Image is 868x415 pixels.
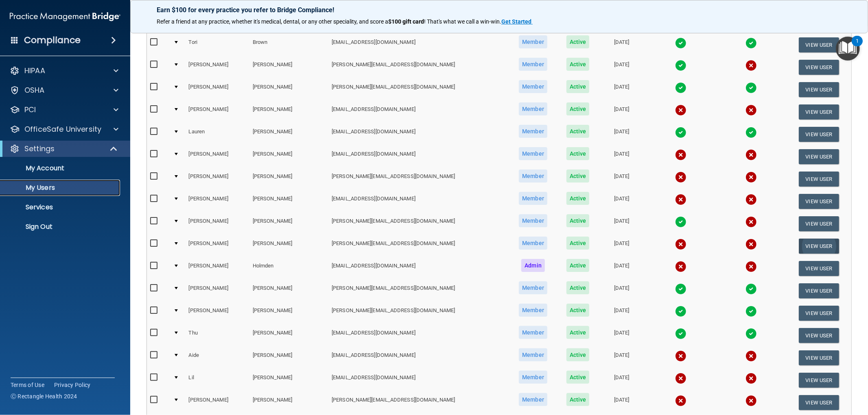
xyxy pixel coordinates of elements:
td: [PERSON_NAME] [249,213,328,235]
p: Sign Out [5,223,116,231]
td: [EMAIL_ADDRESS][DOMAIN_NAME] [328,123,509,146]
button: View User [799,373,839,388]
td: [PERSON_NAME][EMAIL_ADDRESS][DOMAIN_NAME] [328,213,509,235]
td: [EMAIL_ADDRESS][DOMAIN_NAME] [328,190,509,213]
img: tick.e7d51cea.svg [675,60,687,71]
p: Settings [24,144,55,154]
span: Active [566,304,590,317]
td: Brown [249,34,328,56]
a: Get Started [501,18,533,25]
span: Active [566,237,590,250]
span: Active [566,58,590,71]
button: View User [799,395,839,410]
td: [DATE] [599,123,645,146]
td: [PERSON_NAME] [249,168,328,190]
span: Ⓒ Rectangle Health 2024 [11,392,77,400]
img: cross.ca9f0e7f.svg [675,395,687,406]
button: View User [799,306,839,321]
img: cross.ca9f0e7f.svg [675,172,687,183]
p: Earn $100 for every practice you refer to Bridge Compliance! [157,6,842,14]
span: Member [519,192,547,205]
button: View User [799,82,839,97]
img: cross.ca9f0e7f.svg [675,104,687,116]
td: [PERSON_NAME] [249,347,328,369]
button: View User [799,283,839,298]
span: Active [566,259,590,272]
img: tick.e7d51cea.svg [746,328,757,339]
td: [DATE] [599,302,645,324]
button: View User [799,127,839,142]
img: cross.ca9f0e7f.svg [746,172,757,183]
span: Member [519,393,547,406]
td: [DATE] [599,146,645,168]
button: View User [799,60,839,75]
strong: $100 gift card [388,18,424,25]
img: cross.ca9f0e7f.svg [746,194,757,205]
img: cross.ca9f0e7f.svg [746,104,757,116]
td: [PERSON_NAME][EMAIL_ADDRESS][DOMAIN_NAME] [328,78,509,101]
td: [PERSON_NAME][EMAIL_ADDRESS][DOMAIN_NAME] [328,280,509,302]
img: tick.e7d51cea.svg [746,127,757,138]
span: Member [519,169,547,183]
td: [PERSON_NAME] [249,369,328,391]
span: Member [519,147,547,160]
td: [PERSON_NAME] [249,391,328,414]
td: [PERSON_NAME] [186,78,249,101]
span: Active [566,147,590,160]
span: Active [566,35,590,48]
span: Member [519,371,547,384]
span: Member [519,214,547,227]
img: tick.e7d51cea.svg [675,82,687,93]
td: [EMAIL_ADDRESS][DOMAIN_NAME] [328,369,509,391]
img: tick.e7d51cea.svg [675,216,687,228]
td: [PERSON_NAME] [186,213,249,235]
a: Terms of Use [11,381,44,389]
p: Services [5,203,116,211]
a: Privacy Policy [54,381,91,389]
p: HIPAA [24,66,45,76]
td: [DATE] [599,34,645,56]
td: [EMAIL_ADDRESS][DOMAIN_NAME] [328,257,509,280]
button: View User [799,172,839,187]
span: Member [519,281,547,294]
td: Holmden [249,257,328,280]
span: Active [566,348,590,361]
img: cross.ca9f0e7f.svg [675,194,687,205]
td: [PERSON_NAME] [249,235,328,257]
td: Thu [186,324,249,347]
span: Active [566,102,590,115]
img: cross.ca9f0e7f.svg [746,239,757,250]
img: tick.e7d51cea.svg [675,37,687,49]
strong: Get Started [501,18,531,25]
span: Member [519,304,547,317]
span: Active [566,326,590,339]
img: cross.ca9f0e7f.svg [675,350,687,362]
td: [PERSON_NAME] [249,78,328,101]
td: [PERSON_NAME] [249,123,328,146]
img: tick.e7d51cea.svg [675,283,687,295]
button: View User [799,194,839,209]
img: cross.ca9f0e7f.svg [746,261,757,272]
td: [PERSON_NAME] [249,101,328,123]
td: [PERSON_NAME][EMAIL_ADDRESS][DOMAIN_NAME] [328,302,509,324]
p: My Account [5,164,116,172]
td: Lauren [186,123,249,146]
td: [EMAIL_ADDRESS][DOMAIN_NAME] [328,324,509,347]
span: Active [566,192,590,205]
img: PMB logo [10,9,120,25]
td: [PERSON_NAME] [186,146,249,168]
img: tick.e7d51cea.svg [746,37,757,49]
span: Member [519,125,547,138]
img: tick.e7d51cea.svg [675,127,687,138]
button: View User [799,216,839,231]
img: cross.ca9f0e7f.svg [746,395,757,406]
td: [EMAIL_ADDRESS][DOMAIN_NAME] [328,146,509,168]
td: [PERSON_NAME] [186,190,249,213]
td: [DATE] [599,56,645,78]
td: [PERSON_NAME] [249,190,328,213]
a: OSHA [10,85,118,95]
td: [DATE] [599,280,645,302]
p: My Users [5,184,116,192]
p: OfficeSafe University [24,124,101,134]
span: Member [519,58,547,71]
